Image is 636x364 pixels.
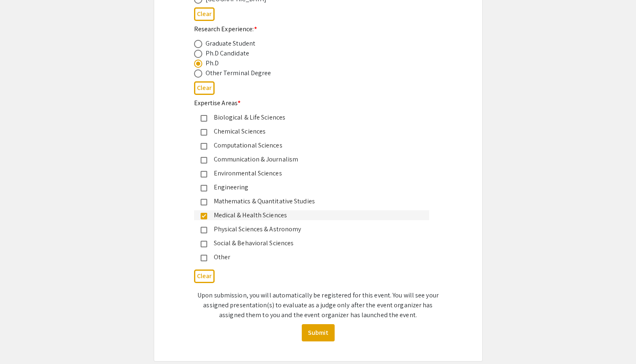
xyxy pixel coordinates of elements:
div: Medical & Health Sciences [207,210,423,220]
div: Social & Behavioral Sciences [207,238,423,248]
button: Clear [194,81,215,95]
p: Upon submission, you will automatically be registered for this event. You will see your assigned ... [194,290,442,320]
button: Clear [194,7,215,21]
div: Ph.D Candidate [206,48,249,58]
div: Other Terminal Degree [206,68,271,78]
div: Environmental Sciences [207,168,423,178]
div: Chemical Sciences [207,127,423,136]
div: Communication & Journalism [207,154,423,164]
div: Computational Sciences [207,141,423,150]
iframe: Chat [6,327,35,358]
div: Mathematics & Quantitative Studies [207,196,423,206]
div: Other [207,252,423,262]
div: Engineering [207,182,423,192]
div: Physical Sciences & Astronomy [207,224,423,234]
div: Biological & Life Sciences [207,113,423,122]
button: Submit [302,324,335,341]
mat-label: Research Experience: [194,25,257,33]
div: Ph.D [206,58,219,68]
mat-label: Expertise Areas [194,99,241,107]
div: Graduate Student [206,39,256,48]
button: Clear [194,270,215,283]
